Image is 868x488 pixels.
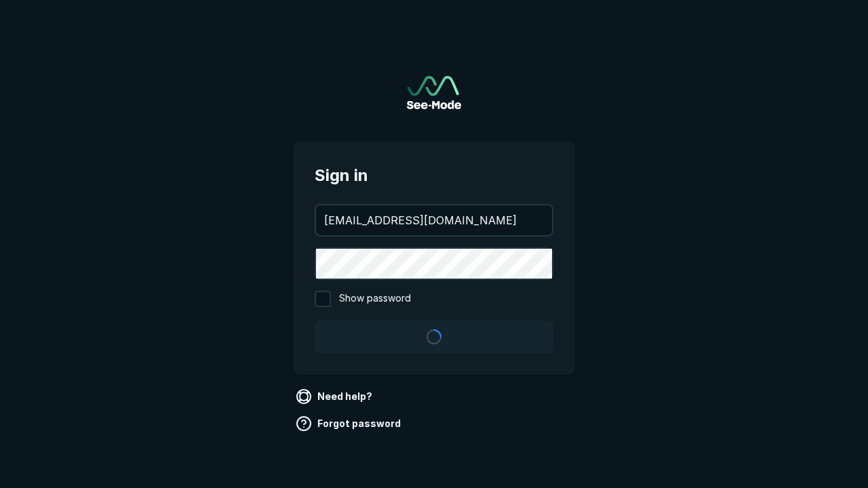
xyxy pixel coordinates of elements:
span: Sign in [315,163,553,188]
a: Need help? [293,386,378,407]
a: Forgot password [293,413,406,434]
img: See-Mode Logo [407,76,461,109]
input: your@email.com [316,205,552,235]
span: Show password [339,291,411,307]
a: Go to sign in [407,76,461,109]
